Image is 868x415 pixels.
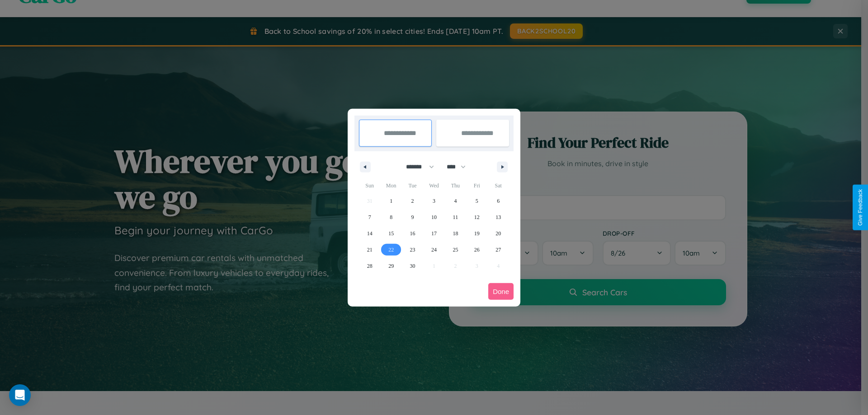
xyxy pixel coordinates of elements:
[402,258,423,274] button: 30
[431,209,437,225] span: 10
[423,242,444,258] button: 24
[488,225,509,242] button: 20
[402,193,423,209] button: 2
[445,209,466,225] button: 11
[380,209,401,225] button: 8
[454,193,457,209] span: 4
[476,193,478,209] span: 5
[380,193,401,209] button: 1
[474,225,480,242] span: 19
[390,209,392,225] span: 8
[410,258,415,274] span: 30
[488,209,509,225] button: 13
[402,242,423,258] button: 23
[497,193,500,209] span: 6
[445,178,466,193] span: Thu
[445,225,466,242] button: 18
[388,258,394,274] span: 29
[488,242,509,258] button: 27
[466,242,487,258] button: 26
[423,225,444,242] button: 17
[359,178,380,193] span: Sun
[402,209,423,225] button: 9
[466,178,487,193] span: Fri
[410,225,415,242] span: 16
[367,242,373,258] span: 21
[388,225,394,242] span: 15
[488,193,509,209] button: 6
[433,193,435,209] span: 3
[390,193,392,209] span: 1
[380,178,401,193] span: Mon
[411,193,414,209] span: 2
[402,178,423,193] span: Tue
[431,242,437,258] span: 24
[474,209,480,225] span: 12
[488,178,509,193] span: Sat
[453,209,458,225] span: 11
[359,209,380,225] button: 7
[359,225,380,242] button: 14
[495,209,501,225] span: 13
[411,209,414,225] span: 9
[402,225,423,242] button: 16
[367,258,373,274] span: 28
[410,242,415,258] span: 23
[423,178,444,193] span: Wed
[495,225,501,242] span: 20
[466,193,487,209] button: 5
[380,225,401,242] button: 15
[445,242,466,258] button: 25
[445,193,466,209] button: 4
[466,225,487,242] button: 19
[359,258,380,274] button: 28
[466,209,487,225] button: 12
[474,242,480,258] span: 26
[9,384,31,406] div: Open Intercom Messenger
[488,283,514,300] button: Done
[380,242,401,258] button: 22
[423,209,444,225] button: 10
[388,242,394,258] span: 22
[380,258,401,274] button: 29
[453,242,458,258] span: 25
[368,209,371,225] span: 7
[495,242,501,258] span: 27
[423,193,444,209] button: 3
[431,225,437,242] span: 17
[367,225,373,242] span: 14
[359,242,380,258] button: 21
[857,189,863,226] div: Give Feedback
[453,225,458,242] span: 18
